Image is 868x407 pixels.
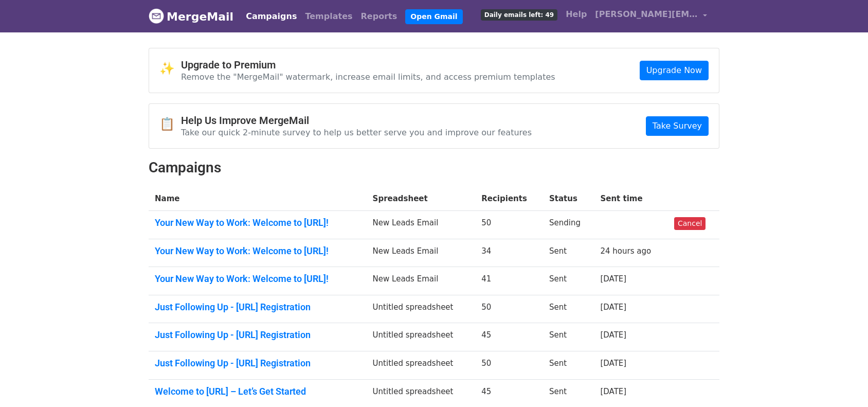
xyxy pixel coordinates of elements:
td: 34 [475,239,543,267]
td: Sent [543,351,594,380]
a: Your New Way to Work: Welcome to [URL]! [155,217,360,228]
td: Untitled spreadsheet [367,351,476,380]
a: Your New Way to Work: Welcome to [URL]! [155,273,360,285]
a: MergeMail [149,6,233,27]
h4: Help Us Improve MergeMail [181,114,532,127]
a: Just Following Up - [URL] Registration [155,358,360,369]
td: Untitled spreadsheet [367,323,476,351]
span: 📋 [159,117,181,132]
td: 50 [475,351,543,380]
a: Campaigns [242,6,301,27]
a: [DATE] [600,387,626,396]
a: [PERSON_NAME][EMAIL_ADDRESS][PERSON_NAME] [591,4,711,28]
td: New Leads Email [367,239,476,267]
a: Open Gmail [405,9,462,24]
th: Name [149,187,367,211]
h2: Campaigns [149,159,719,176]
td: 50 [475,211,543,239]
a: Take Survey [646,116,709,136]
span: Daily emails left: 49 [481,9,557,21]
h4: Upgrade to Premium [181,59,555,71]
td: New Leads Email [367,267,476,295]
td: 50 [475,295,543,323]
span: ✨ [159,61,181,76]
a: Your New Way to Work: Welcome to [URL]! [155,245,360,257]
td: 45 [475,323,543,351]
td: New Leads Email [367,211,476,239]
a: [DATE] [600,303,626,312]
a: [DATE] [600,330,626,340]
td: Sent [543,239,594,267]
a: [DATE] [600,359,626,368]
th: Status [543,187,594,211]
td: Sent [543,323,594,351]
th: Spreadsheet [367,187,476,211]
a: Just Following Up - [URL] Registration [155,329,360,341]
a: Reports [357,6,402,27]
a: Daily emails left: 49 [477,4,562,25]
p: Remove the "MergeMail" watermark, increase email limits, and access premium templates [181,72,555,82]
a: Cancel [674,217,706,230]
a: Help [562,4,591,25]
a: 24 hours ago [600,246,651,256]
a: Templates [301,6,356,27]
td: Sent [543,267,594,295]
span: [PERSON_NAME][EMAIL_ADDRESS][PERSON_NAME] [595,8,698,21]
td: Sent [543,295,594,323]
a: Welcome to [URL] – Let’s Get Started [155,386,360,397]
td: Untitled spreadsheet [367,295,476,323]
th: Sent time [594,187,668,211]
td: Sending [543,211,594,239]
img: MergeMail logo [149,8,164,24]
th: Recipients [475,187,543,211]
a: Upgrade Now [640,61,709,80]
a: [DATE] [600,274,626,284]
p: Take our quick 2-minute survey to help us better serve you and improve our features [181,127,532,138]
a: Just Following Up - [URL] Registration [155,302,360,313]
td: 41 [475,267,543,295]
